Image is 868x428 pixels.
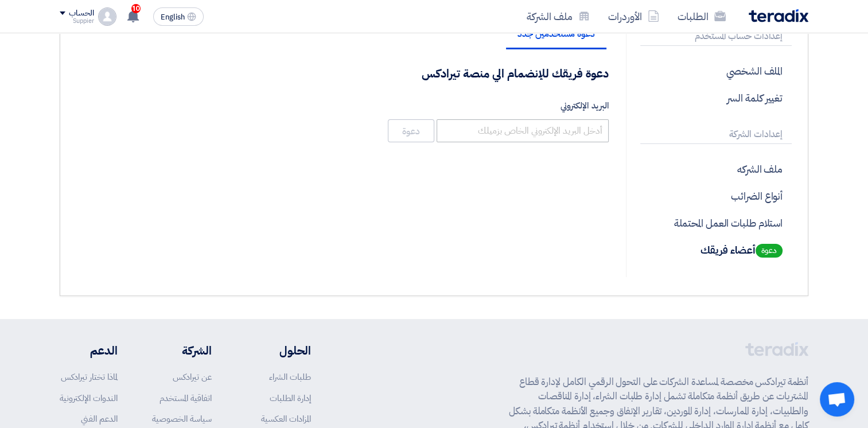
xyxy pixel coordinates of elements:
li: الشركة [152,342,212,359]
a: عن تيرادكس [173,371,212,383]
button: دعوة [388,119,434,142]
a: الأوردرات [599,3,668,30]
div: الحساب [69,9,94,18]
span: English [161,13,185,21]
span: دعوة [756,244,783,258]
div: Open chat [820,382,854,417]
p: ملف الشركه [640,155,792,182]
a: لماذا تختار تيرادكس [61,371,118,383]
li: الحلول [246,342,311,359]
p: إعدادات الشركة [640,125,792,144]
a: سياسة الخصوصية [152,413,212,425]
a: ملف الشركة [517,3,599,30]
a: إدارة الطلبات [270,392,311,404]
a: اتفاقية المستخدم [159,392,212,404]
p: إعدادات حساب المستخدم [640,27,792,46]
div: Suppier [60,18,94,24]
button: English [153,7,204,26]
h4: دعوة فريقك للإنضمام الي منصة تيرادكس [422,66,609,81]
p: الملف الشخصي [640,57,792,84]
p: أنواع الضرائب [640,182,792,209]
li: دعوة مستخدمين جدد [506,29,606,49]
label: البريد الإلكتروني [76,99,609,112]
a: الطلبات [668,3,735,30]
a: الندوات الإلكترونية [60,392,118,404]
input: أدخل البريد الإلكتروني الخاص بزميلك [437,119,609,142]
span: 10 [131,4,141,13]
a: المزادات العكسية [261,413,311,425]
a: الدعم الفني [81,413,118,425]
p: تغيير كلمة السر [640,84,792,111]
img: Teradix logo [749,9,808,22]
li: الدعم [60,342,118,359]
p: أعضاء فريقك [640,236,792,263]
img: profile_test.png [98,7,116,26]
p: استلام طلبات العمل المحتملة [640,209,792,236]
a: طلبات الشراء [269,371,311,383]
